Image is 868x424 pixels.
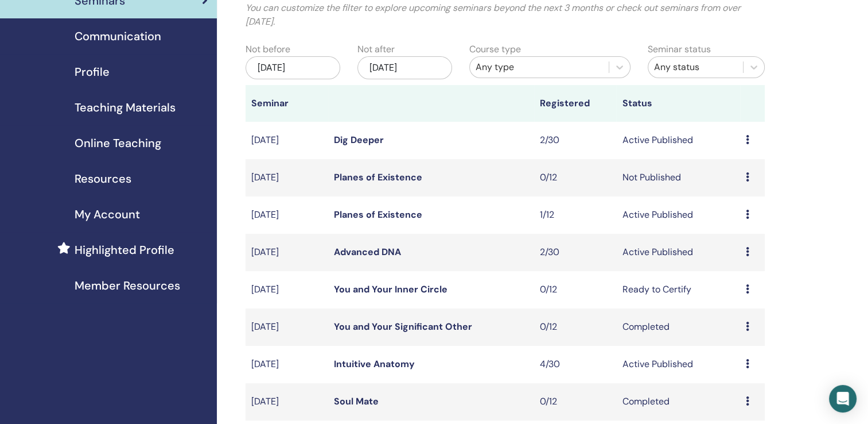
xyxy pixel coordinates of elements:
span: Online Teaching [75,134,161,152]
label: Not before [246,43,290,56]
td: 0/12 [534,309,617,346]
a: Soul Mate [334,395,379,407]
label: Not after [357,43,395,56]
td: [DATE] [246,309,328,346]
label: Seminar status [648,43,711,56]
th: Registered [534,85,617,122]
a: Advanced DNA [334,246,401,258]
td: [DATE] [246,234,328,271]
td: [DATE] [246,159,328,196]
td: Active Published [616,346,739,383]
span: Profile [75,63,110,80]
span: Highlighted Profile [75,241,174,259]
p: You can customize the filter to explore upcoming seminars beyond the next 3 months or check out s... [246,1,765,29]
td: [DATE] [246,196,328,234]
td: 2/30 [534,122,617,159]
span: Member Resources [75,277,180,294]
td: 0/12 [534,271,617,309]
td: Ready to Certify [616,271,739,309]
th: Status [616,85,739,122]
div: Any type [476,60,604,74]
div: Any status [654,60,737,74]
div: Open Intercom Messenger [829,385,857,413]
a: Planes of Existence [334,209,422,221]
td: 4/30 [534,346,617,383]
a: Planes of Existence [334,171,422,183]
td: Completed [616,383,739,421]
td: 0/12 [534,383,617,421]
td: [DATE] [246,346,328,383]
a: Dig Deeper [334,134,384,146]
a: You and Your Inner Circle [334,283,447,295]
td: 0/12 [534,159,617,196]
div: [DATE] [246,56,340,79]
td: 2/30 [534,234,617,271]
th: Seminar [246,85,328,122]
span: My Account [75,206,140,223]
div: [DATE] [357,56,452,79]
td: Active Published [616,234,739,271]
a: You and Your Significant Other [334,321,472,333]
td: [DATE] [246,122,328,159]
span: Resources [75,170,131,187]
td: [DATE] [246,383,328,421]
td: Active Published [616,196,739,234]
td: Completed [616,309,739,346]
td: 1/12 [534,196,617,234]
label: Course type [469,43,521,56]
td: Not Published [616,159,739,196]
td: [DATE] [246,271,328,309]
span: Communication [75,28,161,45]
span: Teaching Materials [75,99,176,116]
td: Active Published [616,122,739,159]
a: Intuitive Anatomy [334,358,415,370]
